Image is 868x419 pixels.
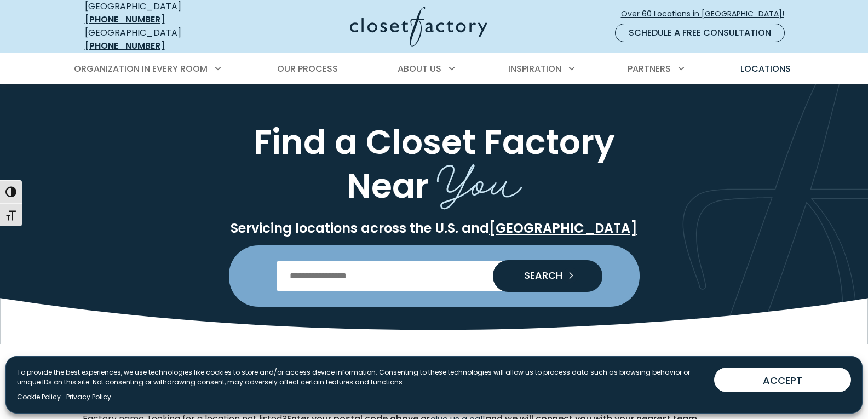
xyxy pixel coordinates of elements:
[437,142,522,214] span: You
[252,353,616,387] span: 60+ Locations, Coast to Coast
[493,260,602,292] button: Search our Nationwide Locations
[489,219,637,237] a: [GEOGRAPHIC_DATA]
[615,24,785,42] a: Schedule a Free Consultation
[277,261,591,291] input: Enter Postal Code
[350,7,487,47] img: Closet Factory Logo
[714,368,851,392] button: ACCEPT
[740,62,791,75] span: Locations
[85,13,165,26] a: [PHONE_NUMBER]
[66,54,802,84] nav: Primary Menu
[74,62,208,75] span: Organization in Every Room
[17,368,705,387] p: To provide the best experiences, we use technologies like cookies to store and/or access device i...
[277,62,338,75] span: Our Process
[85,39,165,52] a: [PHONE_NUMBER]
[17,392,61,402] a: Cookie Policy
[85,26,244,53] div: [GEOGRAPHIC_DATA]
[347,162,429,210] span: Near
[398,62,441,75] span: About Us
[83,220,786,237] p: Servicing locations across the U.S. and
[515,271,562,280] span: SEARCH
[254,118,615,166] span: Find a Closet Factory
[620,4,794,24] a: Over 60 Locations in [GEOGRAPHIC_DATA]!
[628,62,671,75] span: Partners
[66,392,111,402] a: Privacy Policy
[621,8,793,20] span: Over 60 Locations in [GEOGRAPHIC_DATA]!
[508,62,561,75] span: Inspiration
